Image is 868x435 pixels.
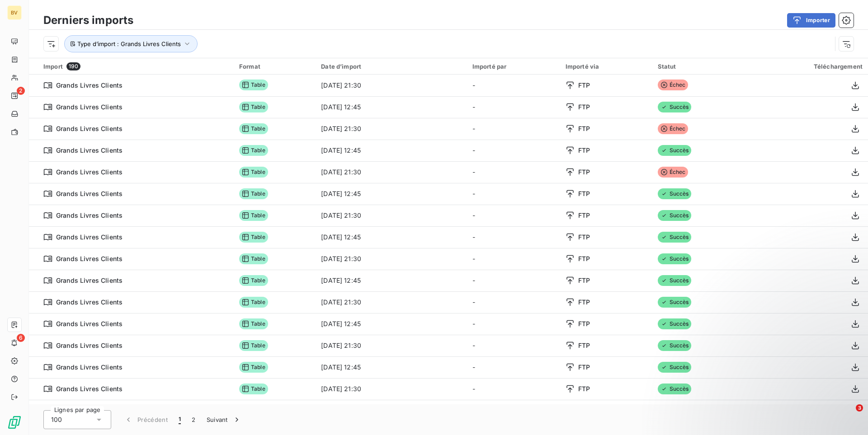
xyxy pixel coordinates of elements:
span: Table [239,145,268,156]
span: FTP [578,168,590,177]
span: FTP [578,363,590,372]
span: Table [239,340,268,351]
td: - [467,378,560,400]
td: - [467,400,560,421]
td: [DATE] 21:30 [316,75,467,96]
td: - [467,270,560,291]
button: Suivant [201,410,247,429]
span: Type d’import : Grands Livres Clients [77,40,181,47]
button: Type d’import : Grands Livres Clients [64,35,198,52]
iframe: Intercom notifications message [687,347,868,411]
span: Grands Livres Clients [56,211,123,220]
span: FTP [578,276,590,285]
td: [DATE] 21:30 [316,248,467,270]
td: - [467,75,560,96]
button: 2 [186,410,201,429]
span: Succès [658,253,692,264]
button: Précédent [118,410,173,429]
span: FTP [578,146,590,155]
span: FTP [578,233,590,242]
span: Succès [658,297,692,308]
span: FTP [578,319,590,328]
span: Succès [658,210,692,221]
div: Importé via [566,63,647,70]
span: Grands Livres Clients [56,189,123,198]
span: Succès [658,188,692,199]
span: Table [239,275,268,286]
span: Table [239,80,268,90]
span: Grands Livres Clients [56,233,123,242]
td: - [467,183,560,205]
span: Grands Livres Clients [56,384,123,393]
span: Grands Livres Clients [56,168,123,177]
span: Grands Livres Clients [56,124,123,133]
span: Table [239,210,268,221]
td: [DATE] 21:30 [316,335,467,356]
td: [DATE] 12:45 [316,183,467,205]
div: Import [43,62,228,70]
h3: Derniers imports [43,12,133,28]
iframe: Intercom live chat [837,404,859,426]
span: 6 [17,334,25,342]
span: Grands Livres Clients [56,146,123,155]
td: [DATE] 21:30 [316,378,467,400]
td: [DATE] 12:45 [316,96,467,118]
span: Table [239,318,268,329]
span: Table [239,253,268,264]
td: - [467,335,560,356]
td: [DATE] 12:45 [316,400,467,421]
span: Table [239,362,268,373]
span: Grands Livres Clients [56,319,123,328]
span: Grands Livres Clients [56,103,123,112]
td: [DATE] 12:45 [316,356,467,378]
span: Table [239,384,268,394]
span: FTP [578,81,590,90]
span: FTP [578,384,590,393]
td: [DATE] 21:30 [316,291,467,313]
span: FTP [578,103,590,112]
span: FTP [578,298,590,307]
span: Succès [658,340,692,351]
td: - [467,140,560,161]
td: [DATE] 21:30 [316,118,467,140]
span: 190 [66,62,80,70]
span: Échec [658,167,689,178]
span: Échec [658,80,689,90]
div: Date d’import [321,63,461,70]
td: - [467,291,560,313]
td: - [467,205,560,226]
td: - [467,356,560,378]
span: FTP [578,124,590,133]
td: [DATE] 12:45 [316,226,467,248]
span: Table [239,297,268,308]
span: Grands Livres Clients [56,276,123,285]
span: FTP [578,211,590,220]
td: [DATE] 12:45 [316,140,467,161]
span: 3 [856,404,863,412]
td: - [467,118,560,140]
span: Table [239,102,268,112]
span: Table [239,232,268,243]
span: Table [239,123,268,134]
div: Téléchargement [750,63,863,70]
td: - [467,96,560,118]
span: FTP [578,341,590,350]
td: - [467,313,560,335]
span: Échec [658,123,689,134]
td: - [467,161,560,183]
span: FTP [578,254,590,263]
img: Logo LeanPay [7,415,22,430]
span: Grands Livres Clients [56,363,123,372]
td: [DATE] 21:30 [316,161,467,183]
div: Statut [658,63,739,70]
span: 1 [179,415,181,424]
div: Importé par [472,63,555,70]
span: 100 [51,415,62,424]
span: Succès [658,318,692,329]
td: [DATE] 21:30 [316,205,467,226]
span: FTP [578,189,590,198]
span: Succès [658,102,692,112]
span: Succès [658,232,692,243]
div: Format [239,63,310,70]
span: Succès [658,275,692,286]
